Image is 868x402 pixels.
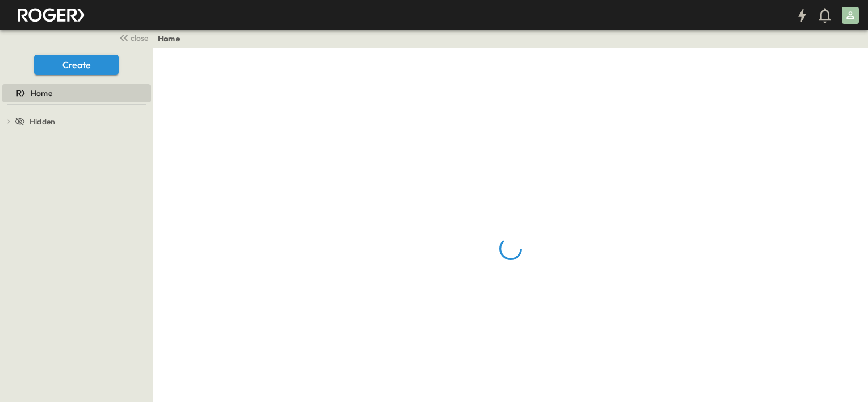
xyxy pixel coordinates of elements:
span: Hidden [30,116,55,127]
button: close [114,30,151,45]
nav: breadcrumbs [158,33,187,44]
span: close [131,32,148,44]
span: Home [31,87,52,99]
a: Home [158,33,180,44]
a: Home [2,85,148,101]
button: Create [34,55,119,75]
